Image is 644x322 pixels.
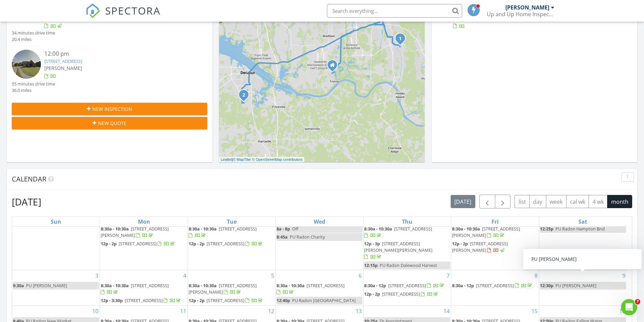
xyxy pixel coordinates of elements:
a: 12p - 3p [STREET_ADDRESS][PERSON_NAME][PERSON_NAME] [364,241,432,259]
a: 12p - 2p [STREET_ADDRESS] [189,241,264,247]
a: 8:30a - 10:30a [STREET_ADDRESS] [277,282,363,296]
td: Go to July 27, 2025 [12,214,100,270]
span: PU [PERSON_NAME] [26,282,67,289]
button: Previous month [479,195,495,208]
iframe: Intercom live chat [621,299,637,315]
a: Go to August 15, 2025 [530,306,539,317]
button: New Inspection [12,103,207,115]
span: 12p - 2p [452,241,468,247]
a: Go to August 9, 2025 [621,270,627,281]
a: Monday [137,217,151,226]
a: Go to August 4, 2025 [182,270,188,281]
button: cal wk [566,195,589,208]
a: Wednesday [312,217,327,226]
a: 12p - 3:30p [STREET_ADDRESS] [101,297,187,305]
span: 12p - 3p [364,241,380,247]
span: [STREET_ADDRESS] [131,282,169,289]
a: Go to August 13, 2025 [354,306,363,317]
a: 8:30a - 10:30a [STREET_ADDRESS] [364,225,450,240]
span: New Inspection [92,105,132,113]
span: [STREET_ADDRESS] [119,241,157,247]
span: 8:30a - 12p [452,282,474,289]
div: 20.4 miles [12,36,55,43]
span: 12:15p [364,262,378,268]
span: 12:40p [277,297,290,303]
div: | [219,157,304,163]
span: [STREET_ADDRESS][PERSON_NAME] [452,226,520,238]
a: Go to August 7, 2025 [445,270,451,281]
span: 12p - 2p [189,241,205,247]
h2: [DATE] [12,195,41,208]
a: Leaflet [221,157,232,162]
img: streetview [12,50,41,79]
a: 8:30a - 10:30a [STREET_ADDRESS] [101,282,169,295]
span: New Quote [98,120,126,127]
div: 805 Milton Pl SW, Decatur, AL 35603 [244,95,248,99]
span: [PERSON_NAME] [44,65,82,71]
a: Thursday [401,217,414,226]
span: 8:45a [277,234,288,240]
a: 12p - 2p [STREET_ADDRESS][PERSON_NAME] [452,240,538,254]
span: PU Radon Charity [290,234,325,240]
span: [STREET_ADDRESS] [125,297,163,303]
div: Up and Up Home Inspections [487,11,554,18]
span: [STREET_ADDRESS][PERSON_NAME][PERSON_NAME] [364,241,432,253]
a: Go to August 10, 2025 [91,306,100,317]
span: 8:30a - 10:30a [189,226,217,232]
span: PU [PERSON_NAME] [555,282,596,289]
a: Go to August 6, 2025 [357,270,363,281]
a: Saturday [577,217,589,226]
a: Go to August 8, 2025 [533,270,539,281]
div: 12:00 pm [44,50,191,58]
span: 8:30a - 10:30a [101,282,129,289]
div: 34 minutes drive time [12,30,55,36]
button: [DATE] [451,195,475,208]
span: 12p - 2p [364,291,380,297]
div: [PERSON_NAME] [505,4,549,11]
input: Search everything... [327,4,462,18]
span: 12:25p [540,226,553,232]
td: Go to July 30, 2025 [276,214,363,270]
a: 8:30a - 12p [STREET_ADDRESS] [364,282,445,289]
a: 8:30a - 10:30a [STREET_ADDRESS] [189,225,275,240]
a: 8:30a - 10:30a [STREET_ADDRESS][PERSON_NAME] [189,282,275,296]
a: 12:00 pm [STREET_ADDRESS] [PERSON_NAME] 55 minutes drive time 36.0 miles [12,50,207,94]
i: 1 [399,36,402,41]
span: [STREET_ADDRESS][PERSON_NAME] [101,226,169,238]
span: [STREET_ADDRESS] [219,226,257,232]
button: week [546,195,567,208]
a: 12p - 3p [STREET_ADDRESS][PERSON_NAME][PERSON_NAME] [364,240,450,261]
span: 12:30p [540,282,553,289]
td: Go to August 8, 2025 [451,270,539,306]
a: 12p - 2p [STREET_ADDRESS] [101,241,176,247]
a: Tuesday [225,217,238,226]
span: 8:30a - 12p [364,282,386,289]
a: 8:30a - 10:30a [STREET_ADDRESS][PERSON_NAME] [452,226,520,238]
span: 12p - 2p [189,297,205,303]
td: Go to August 5, 2025 [188,270,276,306]
button: 4 wk [589,195,607,208]
td: Go to July 29, 2025 [188,214,276,270]
span: 8:30a - 10:30a [452,226,480,232]
span: PU Radon Hampton Bnd [555,226,605,232]
td: Go to August 6, 2025 [276,270,363,306]
span: [STREET_ADDRESS][PERSON_NAME] [452,241,508,253]
a: 8:30a - 10:30a [STREET_ADDRESS][PERSON_NAME] [101,225,187,240]
a: Friday [490,217,500,226]
a: Go to August 14, 2025 [442,306,451,317]
span: PU Radon Dalewood Harvest [380,262,437,268]
td: Go to August 4, 2025 [100,270,188,306]
a: Go to August 16, 2025 [618,306,627,317]
span: 8:30a - 10:30a [364,226,392,232]
a: 12p - 2p [STREET_ADDRESS] [189,297,275,305]
span: [STREET_ADDRESS] [382,291,420,297]
td: Go to August 9, 2025 [539,270,627,306]
td: Go to August 2, 2025 [539,214,627,270]
a: [STREET_ADDRESS] [44,58,82,64]
a: 12p - 2p [STREET_ADDRESS] [364,291,439,297]
span: 12p - 2p [101,241,117,247]
span: 9:30a [13,282,24,289]
span: 8:30a - 10:30a [101,226,129,232]
a: 12p - 3:30p [STREET_ADDRESS] [101,297,182,303]
a: Sunday [49,217,63,226]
